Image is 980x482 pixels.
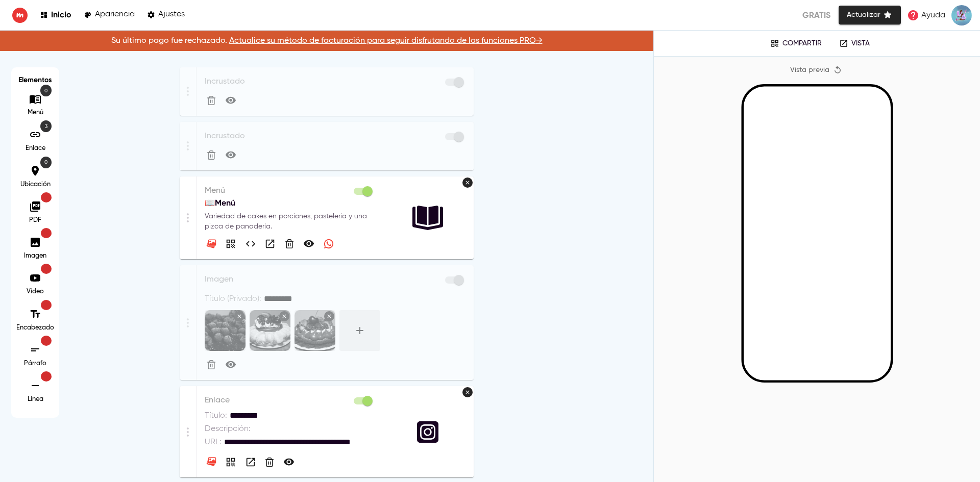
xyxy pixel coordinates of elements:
button: Compartir [224,237,238,251]
button: Hacer privado [282,455,296,469]
p: Solo para miembros Pro [41,371,52,382]
p: Menú [205,185,374,197]
button: Eliminar Enlace [263,455,276,469]
p: URL : [205,436,222,448]
p: Vídeo [20,287,51,296]
p: Ajustes [158,10,185,19]
p: PDF [20,216,51,225]
a: Inicio [40,8,71,22]
button: Eliminar imagen [279,311,289,321]
p: Solo para miembros Pro [41,300,52,310]
p: Solo para miembros Pro [41,336,52,346]
button: Eliminar imagen [234,311,244,321]
p: Imagen [20,251,51,261]
span: Actualizar [847,9,893,21]
p: Incrustado [205,130,465,142]
p: 📖​Menú [205,197,374,209]
h6: Elementos [16,72,54,88]
a: Apariencia [84,8,135,22]
img: images%2FDMPN2G68qkhVTiWLrv5ogOFQGOk2%2Fuser.png [951,5,972,26]
p: Descripción : [205,423,251,435]
p: Vista [851,39,870,48]
p: Ayuda [921,9,945,21]
p: Solo para miembros Pro [41,264,52,274]
button: Eliminar Menú [283,237,296,250]
p: Menú [20,108,51,117]
p: 0 Elemento disponible [40,85,52,96]
button: Compartir [224,455,238,469]
p: Línea [20,395,51,404]
p: Ubicación [20,180,51,189]
a: Actualice su método de facturación para seguir disfrutando de las funciones PRO → [229,37,543,45]
p: Encabezado [16,323,54,333]
p: Imagen [205,273,465,286]
a: Ajustes [147,8,185,22]
button: Hacer privado [224,358,238,372]
button: Compartir [763,36,829,51]
button: Hacer privado [302,237,316,251]
iframe: Mobile Preview [744,87,891,380]
p: Variedad de cakes en porciones, pastelería y una pizca de panadería. [205,211,374,232]
button: Vista [263,237,277,251]
button: Eliminar imagen [324,311,334,321]
button: Eliminar icono [462,177,473,188]
button: Eliminar Incrustado [205,148,218,162]
p: Solo para miembros Pro [41,228,52,238]
button: Eliminar icono [462,387,473,397]
p: Inicio [51,10,71,19]
p: 3 Elemento disponible [40,120,52,132]
a: Vista [832,36,877,51]
button: Actualizar [839,6,901,24]
p: 0 Elemento disponible [40,157,52,168]
p: Apariencia [95,10,135,19]
p: Párrafo [20,359,51,368]
p: Compartir [782,39,822,48]
button: Código integrado [243,237,258,251]
p: Solo para miembros Pro [41,192,52,202]
p: Título (Privado) : [205,293,261,305]
button: Eliminar Incrustado [205,94,218,107]
button: Hacer privado [224,148,238,162]
p: Enlace [205,394,374,407]
p: Título : [205,410,227,422]
p: Incrustado [205,75,465,88]
a: Ayuda [904,6,948,24]
button: Vista [243,455,258,469]
p: Gratis [802,9,830,21]
button: Desactivar pedidos por WhatsApp [322,237,336,251]
button: Hacer privado [224,93,238,108]
p: Enlace [20,144,51,153]
button: Eliminar Imagen [205,358,218,371]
